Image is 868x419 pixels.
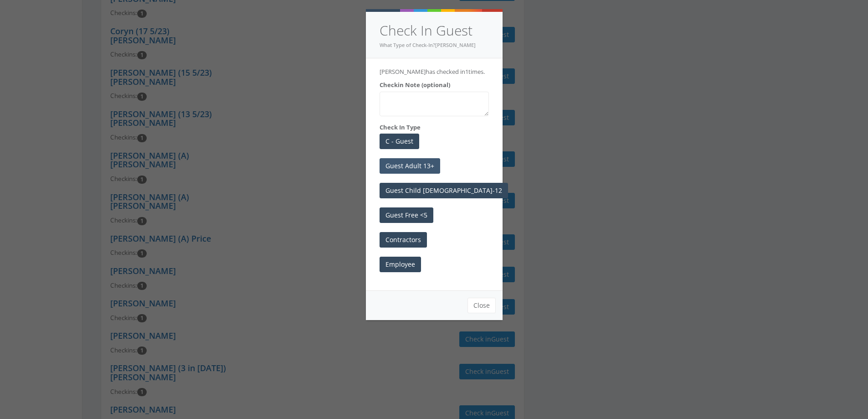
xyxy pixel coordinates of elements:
[380,257,421,272] button: Employee
[380,232,427,248] button: Contractors
[380,67,489,76] p: [PERSON_NAME] has checked in times.
[380,158,440,174] button: Guest Adult 13+
[380,21,489,41] h4: Check In Guest
[380,183,508,198] button: Guest Child [DEMOGRAPHIC_DATA]-12
[380,123,421,132] label: Check In Type
[380,134,419,149] button: C - Guest
[380,81,450,89] label: Checkin Note (optional)
[467,298,496,313] button: Close
[465,67,468,76] span: 1
[380,41,476,48] small: What Type of Check-In?[PERSON_NAME]
[380,207,433,223] button: Guest Free <5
